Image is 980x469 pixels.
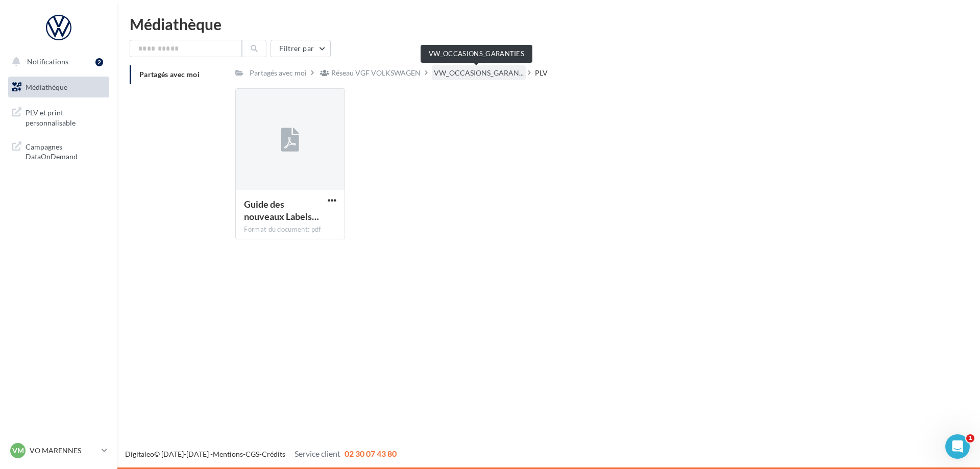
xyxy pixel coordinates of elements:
[244,199,319,222] span: Guide des nouveaux Labels VO VGF - Communication et PLV - Juillet 2025
[244,225,336,234] div: Format du document: pdf
[535,68,548,78] div: PLV
[95,58,103,66] div: 2
[30,446,97,456] p: VO MARENNES
[213,450,243,458] a: Mentions
[6,136,111,166] a: Campagnes DataOnDemand
[26,83,67,91] span: Médiathèque
[26,140,105,162] span: Campagnes DataOnDemand
[6,51,107,72] button: Notifications 2
[125,450,154,458] a: Digitaleo
[6,77,111,98] a: Médiathèque
[139,70,200,79] span: Partagés avec moi
[331,68,421,78] div: Réseau VGF VOLKSWAGEN
[8,441,109,460] a: VM VO MARENNES
[271,40,331,57] button: Filtrer par
[345,449,397,458] span: 02 30 07 43 80
[130,16,968,32] div: Médiathèque
[246,450,259,458] a: CGS
[6,102,111,132] a: PLV et print personnalisable
[27,57,68,66] span: Notifications
[966,434,974,442] span: 1
[125,450,397,458] span: © [DATE]-[DATE] - - -
[12,446,24,456] span: VM
[262,450,285,458] a: Crédits
[26,106,105,128] span: PLV et print personnalisable
[945,434,970,459] iframe: Intercom live chat
[421,45,532,63] div: VW_OCCASIONS_GARANTIES
[434,68,524,78] span: VW_OCCASIONS_GARAN...
[295,449,340,458] span: Service client
[250,68,307,78] div: Partagés avec moi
